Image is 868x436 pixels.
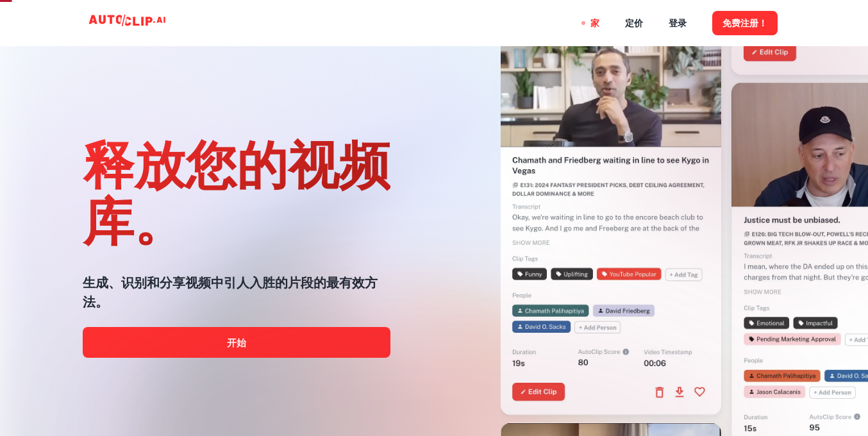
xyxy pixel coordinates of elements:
font: 生成、识别和分享视频中引人入胜的片段的最有效方法。 [83,275,378,310]
font: 家 [590,19,599,29]
font: 释放您的视频库。 [83,132,390,250]
button: 免费注册！ [712,11,778,35]
font: 登录 [669,19,687,29]
font: 免费注册！ [722,19,767,29]
font: 定价 [625,19,643,29]
a: 开始 [83,327,390,358]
